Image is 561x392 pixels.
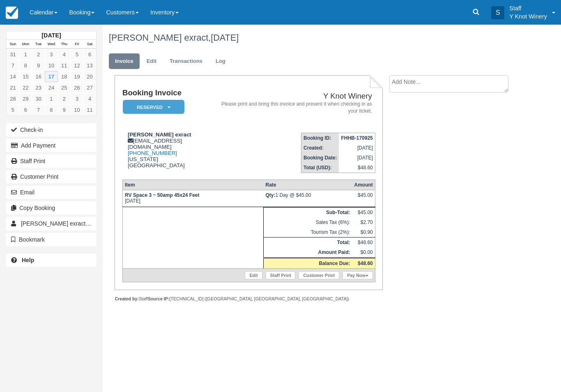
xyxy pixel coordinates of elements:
[128,150,177,156] a: [PHONE_NUMBER]
[339,153,375,163] td: [DATE]
[264,180,352,190] th: Rate
[7,49,19,60] a: 31
[264,190,352,207] td: 1 Day @ $45.00
[140,53,163,69] a: Edit
[122,190,263,207] td: [DATE]
[6,7,18,19] img: checkfront-main-nav-mini-logo.png
[83,49,96,60] a: 6
[7,40,19,49] th: Sun
[71,71,83,82] a: 19
[71,93,83,104] a: 3
[125,192,200,198] strong: RV Space 3 ~ 50amp 45x24 Feet
[87,220,95,228] span: 1
[71,82,83,93] a: 26
[358,261,373,266] strong: $48.60
[128,131,191,138] strong: [PERSON_NAME] exract
[32,71,45,82] a: 16
[352,247,375,258] td: $0.00
[264,258,352,269] th: Balance Due:
[58,40,71,49] th: Thu
[19,49,32,60] a: 1
[266,192,276,198] strong: Qty
[123,100,184,114] em: Reserved
[6,254,97,267] a: Help
[122,131,218,168] div: [EMAIL_ADDRESS][DOMAIN_NAME] [US_STATE] [GEOGRAPHIC_DATA]
[301,143,339,153] th: Created:
[32,104,45,115] a: 7
[6,139,97,152] button: Add Payment
[45,71,57,82] a: 17
[264,227,352,238] td: Tourism Tax (2%):
[19,104,32,115] a: 6
[109,53,140,69] a: Invoice
[211,32,239,43] span: [DATE]
[266,271,296,279] a: Staff Print
[19,71,32,82] a: 15
[163,53,209,69] a: Transactions
[221,92,372,101] h2: Y Knot Winery
[83,60,96,71] a: 13
[339,163,375,173] td: $48.60
[58,82,71,93] a: 25
[19,40,32,49] th: Mon
[71,40,83,49] th: Fri
[115,296,139,301] strong: Created by:
[491,6,504,19] div: S
[6,201,97,214] button: Copy Booking
[7,93,19,104] a: 28
[6,170,97,183] a: Customer Print
[58,93,71,104] a: 2
[6,154,97,168] a: Staff Print
[352,238,375,248] td: $48.60
[264,217,352,227] td: Sales Tax (6%):
[221,101,372,115] address: Please print and bring this invoice and present it when checking in as your ticket.
[32,40,45,49] th: Tue
[354,192,372,205] div: $45.00
[301,163,339,173] th: Total (USD):
[122,99,182,115] a: Reserved
[83,82,96,93] a: 27
[245,271,262,279] a: Edit
[41,32,61,39] strong: [DATE]
[7,104,19,115] a: 5
[341,135,372,141] strong: FHHB-170925
[352,208,375,218] td: $45.00
[6,186,97,199] button: Email
[122,89,218,97] h1: Booking Invoice
[83,104,96,115] a: 11
[32,60,45,71] a: 9
[19,93,32,104] a: 29
[32,93,45,104] a: 30
[352,180,375,190] th: Amount
[209,53,232,69] a: Log
[264,247,352,258] th: Amount Paid:
[21,220,91,227] span: [PERSON_NAME] exract
[45,104,57,115] a: 8
[58,60,71,71] a: 11
[6,233,97,246] button: Bookmark
[343,271,372,279] a: Pay Now
[83,71,96,82] a: 20
[509,12,547,21] p: Y Knot Winery
[58,71,71,82] a: 18
[45,82,57,93] a: 24
[45,93,57,104] a: 1
[299,271,339,279] a: Customer Print
[22,257,34,263] b: Help
[45,60,57,71] a: 10
[148,296,170,301] strong: Source IP:
[7,71,19,82] a: 14
[32,49,45,60] a: 2
[83,93,96,104] a: 4
[352,217,375,227] td: $2.70
[32,82,45,93] a: 23
[509,4,547,12] p: Staff
[83,40,96,49] th: Sat
[264,238,352,248] th: Total:
[71,104,83,115] a: 10
[7,60,19,71] a: 7
[58,49,71,60] a: 4
[115,296,383,302] div: Staff [TECHNICAL_ID] ([GEOGRAPHIC_DATA], [GEOGRAPHIC_DATA], [GEOGRAPHIC_DATA])
[19,60,32,71] a: 8
[58,104,71,115] a: 9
